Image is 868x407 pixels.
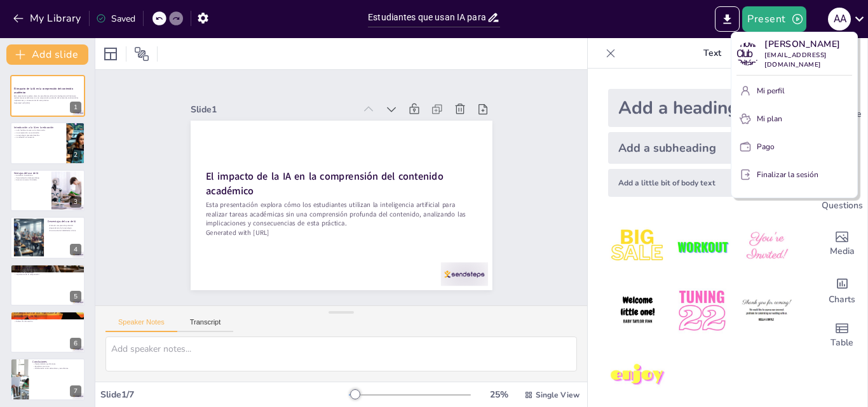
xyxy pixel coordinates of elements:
button: Finalizar la sesión [736,164,852,185]
font: Mi plan [757,114,782,124]
font: Automóvil club británico [736,27,757,80]
button: Pago [736,137,852,157]
font: Finalizar la sesión [757,170,818,180]
font: [PERSON_NAME] [764,38,841,50]
font: Mi perfil [757,86,785,96]
font: Pago [757,142,775,152]
button: Mi plan [736,109,852,129]
button: Mi perfil [736,81,852,101]
font: [EMAIL_ADDRESS][DOMAIN_NAME] [764,51,827,69]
